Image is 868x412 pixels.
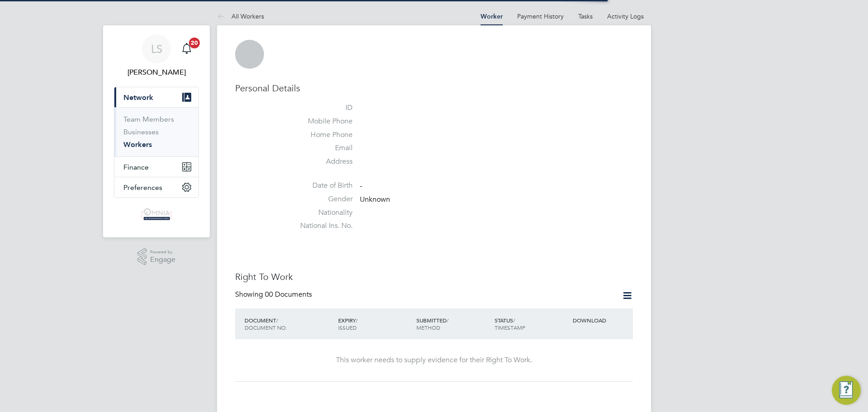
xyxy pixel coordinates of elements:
[276,317,278,324] span: /
[235,290,314,299] div: Showing
[495,324,525,331] span: TIMESTAMP
[123,163,149,171] span: Finance
[235,82,633,94] h3: Personal Details
[289,143,353,153] label: Email
[571,312,633,328] div: DOWNLOAD
[338,324,357,331] span: ISSUED
[481,13,503,20] a: Worker
[289,157,353,166] label: Address
[517,12,564,20] a: Payment History
[289,221,353,231] label: National Ins. No.
[242,312,336,336] div: DOCUMENT
[289,194,353,204] label: Gender
[114,67,199,78] span: Lauren Southern
[114,107,198,156] div: Network
[414,312,492,336] div: SUBMITTED
[244,355,624,365] div: This worker needs to supply evidence for their Right To Work.
[114,34,199,78] a: LS[PERSON_NAME]
[114,87,198,107] button: Network
[217,12,264,20] a: All Workers
[114,157,198,177] button: Finance
[289,117,353,126] label: Mobile Phone
[114,207,199,221] a: Go to home page
[123,128,159,136] a: Businesses
[123,115,174,123] a: Team Members
[289,130,353,140] label: Home Phone
[447,317,448,324] span: /
[492,312,571,336] div: STATUS
[416,324,440,331] span: METHOD
[360,195,390,204] span: Unknown
[607,12,644,20] a: Activity Logs
[139,207,174,221] img: omniaoutsourcing-logo-retina.png
[265,290,312,299] span: 00 Documents
[336,312,414,336] div: EXPIRY
[360,181,362,190] span: -
[150,248,175,256] span: Powered by
[289,208,353,218] label: Nationality
[123,93,153,102] span: Network
[356,317,358,324] span: /
[289,103,353,113] label: ID
[832,376,861,405] button: Engage Resource Center
[513,317,515,324] span: /
[137,248,176,265] a: Powered byEngage
[245,324,287,331] span: DOCUMENT NO.
[123,183,162,192] span: Preferences
[578,12,593,20] a: Tasks
[103,25,210,237] nav: Main navigation
[151,43,162,55] span: LS
[114,177,198,197] button: Preferences
[235,271,633,283] h3: Right To Work
[150,256,175,264] span: Engage
[123,140,152,149] a: Workers
[189,38,200,48] span: 20
[289,181,353,190] label: Date of Birth
[178,34,196,63] a: 20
